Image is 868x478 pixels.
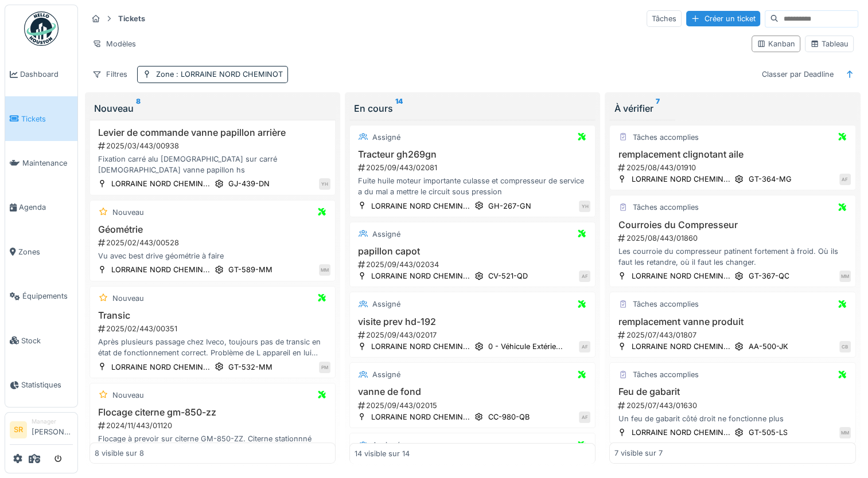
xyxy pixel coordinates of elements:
h3: remplacement vanne produit [614,316,850,327]
div: CB [839,341,851,352]
div: 2024/11/443/01120 [97,420,330,431]
div: Tâches [647,10,682,27]
a: Tickets [5,96,77,140]
div: 2025/09/443/02081 [357,162,590,173]
div: LORRAINE NORD CHEMIN... [631,271,730,281]
div: AF [579,412,590,423]
h3: Flocage citerne gm-850-zz [95,407,330,418]
div: Créer un ticket [686,11,760,26]
div: Assigné [372,132,400,143]
div: GT-505-LS [748,427,787,438]
div: Assigné [372,440,400,450]
div: 2025/07/443/01630 [617,400,850,411]
div: Assigné [372,299,400,309]
div: 0 - Véhicule Extérie... [488,341,563,352]
h3: Géométrie [95,224,330,235]
a: Équipements [5,274,77,318]
div: Tâches accomplies [632,299,698,309]
div: YH [319,178,330,190]
div: 14 visible sur 14 [355,448,410,459]
div: 2025/02/443/00528 [97,237,330,248]
div: Modèles [87,36,141,52]
h3: Levier de commande vanne papillon arrière [95,127,330,138]
a: Statistiques [5,363,77,407]
span: : LORRAINE NORD CHEMINOT [174,70,283,79]
h3: visite prev hd-192 [355,316,590,327]
div: Nouveau [112,207,144,218]
span: Agenda [19,202,73,213]
div: AA-500-JK [748,341,788,352]
img: Badge_color-CXgf-gQk.svg [24,11,59,46]
div: GM-850-ZZ [228,459,271,469]
div: CV-521-QD [488,271,528,281]
sup: 7 [655,101,659,115]
span: Dashboard [20,69,73,80]
div: MM [319,264,330,276]
h3: Transic [95,310,330,321]
a: Agenda [5,185,77,229]
a: Zones [5,230,77,274]
li: SR [10,421,27,438]
div: LORRAINE NORD CHEMIN... [631,174,730,185]
span: Équipements [22,291,73,301]
span: Stock [21,335,73,346]
a: Maintenance [5,141,77,185]
div: 8 visible sur 8 [95,448,144,459]
div: Filtres [87,66,133,83]
div: Tableau [810,38,848,49]
div: LORRAINE NORD CHEMIN... [111,178,210,189]
div: GT-367-QC [748,271,789,281]
sup: 8 [136,101,141,115]
div: Les courroie du compresseur patinent fortement à froid. Où ils faut les retandre, où il faut les ... [614,246,850,268]
a: Dashboard [5,52,77,96]
div: LORRAINE NORD CHEMIN... [371,201,470,211]
div: CC-980-QB [488,412,530,422]
div: LORRAINE NORD CHEMIN... [371,341,470,352]
a: SR Manager[PERSON_NAME] [10,417,73,445]
div: 2025/09/443/02017 [357,330,590,340]
div: LORRAINE NORD CHEMIN... [111,362,210,373]
div: 2025/09/443/02015 [357,400,590,411]
div: MM [839,271,851,282]
div: Nouveau [112,293,144,304]
div: Nouveau [94,101,331,115]
div: Après plusieurs passage chez Iveco, toujours pas de transic en état de fonctionnement correct. Pr... [95,336,330,358]
div: LORRAINE NORD CHEMIN... [111,264,210,275]
div: Kanban [757,38,795,49]
div: LORRAINE NORD CHEMIN... [631,427,730,438]
div: Assigné [372,229,400,240]
h3: Tracteur gh269gn [355,149,590,160]
div: Fixation carré alu [DEMOGRAPHIC_DATA] sur carré [DEMOGRAPHIC_DATA] vanne papillon hs [95,154,330,175]
div: GT-364-MG [748,174,791,185]
div: Vu avec best drive géométrie à faire [95,250,330,261]
span: Statistiques [21,379,73,390]
div: AF [579,271,590,282]
div: 7 visible sur 7 [614,448,663,459]
div: GJ-439-DN [228,178,270,189]
a: Stock [5,318,77,362]
div: GH-267-GN [488,201,531,211]
div: GT-532-MM [228,362,273,373]
span: Tickets [21,113,73,124]
div: LORRAINE NORD CHEMIN... [631,341,730,352]
li: [PERSON_NAME] [32,417,73,442]
div: GT-589-MM [228,264,273,275]
div: À vérifier [614,101,851,115]
div: Tâches accomplies [632,202,698,213]
div: Zone [156,69,283,80]
h3: vanne de fond [355,386,590,397]
h3: Courroies du Compresseur [614,220,850,230]
h3: papillon capot [355,246,590,257]
div: Un feu de gabarit côté droit ne fonctionne plus [614,413,850,424]
strong: Tickets [114,13,150,24]
div: Classer par Deadline [757,66,839,83]
span: Maintenance [22,158,73,169]
sup: 14 [395,101,403,115]
div: 2025/07/443/01807 [617,330,850,340]
div: AF [839,174,851,185]
div: Nouveau [112,390,144,401]
div: Tâches accomplies [632,369,698,380]
div: Fuite huile moteur importante culasse et compresseur de service a du mal a mettre le circuit sous... [355,175,590,197]
span: Zones [18,246,73,257]
div: PM [319,362,330,373]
